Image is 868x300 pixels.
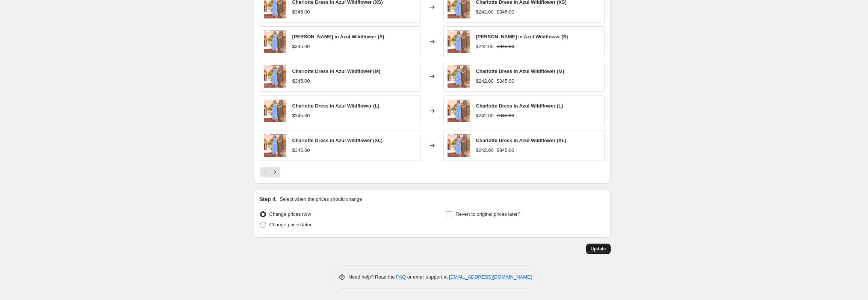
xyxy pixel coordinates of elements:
[476,138,567,143] span: Charlotte Dress in Azul Wildflower (XL)
[586,244,611,254] button: Update
[497,112,514,120] strike: $345.00
[292,147,310,154] div: $345.00
[476,77,494,85] div: $242.00
[455,211,520,217] span: Revert to original prices later?
[497,43,514,50] strike: $345.00
[280,195,362,203] p: Select when the prices should change
[476,34,568,39] span: [PERSON_NAME] in Azul Wildflower (S)
[476,43,494,50] div: $242.00
[264,30,286,53] img: KK_SF-LOOK77-002_80x.jpg
[264,134,286,157] img: KK_SF-LOOK77-002_80x.jpg
[292,8,310,16] div: $345.00
[292,34,384,39] span: [PERSON_NAME] in Azul Wildflower (S)
[269,211,311,217] span: Change prices now
[476,103,563,109] span: Charlotte Dress in Azul Wildflower (L)
[270,167,280,177] button: Next
[476,68,564,74] span: Charlotte Dress in Azul Wildflower (M)
[449,274,532,280] a: [EMAIL_ADDRESS][DOMAIN_NAME]
[396,274,406,280] a: FAQ
[349,274,396,280] span: Need help? Read the
[292,77,310,85] div: $345.00
[260,167,280,177] nav: Pagination
[476,8,494,16] div: $242.00
[476,147,494,154] div: $242.00
[497,8,514,16] strike: $345.00
[448,100,470,122] img: KK_SF-LOOK77-002_80x.jpg
[476,112,494,120] div: $242.00
[292,103,380,109] span: Charlotte Dress in Azul Wildflower (L)
[406,274,449,280] span: or email support at
[292,112,310,120] div: $345.00
[448,65,470,88] img: KK_SF-LOOK77-002_80x.jpg
[269,222,312,227] span: Change prices later
[292,68,381,74] span: Charlotte Dress in Azul Wildflower (M)
[448,134,470,157] img: KK_SF-LOOK77-002_80x.jpg
[448,30,470,53] img: KK_SF-LOOK77-002_80x.jpg
[497,147,514,154] strike: $345.00
[264,65,286,88] img: KK_SF-LOOK77-002_80x.jpg
[264,100,286,122] img: KK_SF-LOOK77-002_80x.jpg
[591,246,606,252] span: Update
[292,138,383,143] span: Charlotte Dress in Azul Wildflower (XL)
[292,43,310,50] div: $345.00
[497,77,514,85] strike: $345.00
[260,195,277,203] h2: Step 4.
